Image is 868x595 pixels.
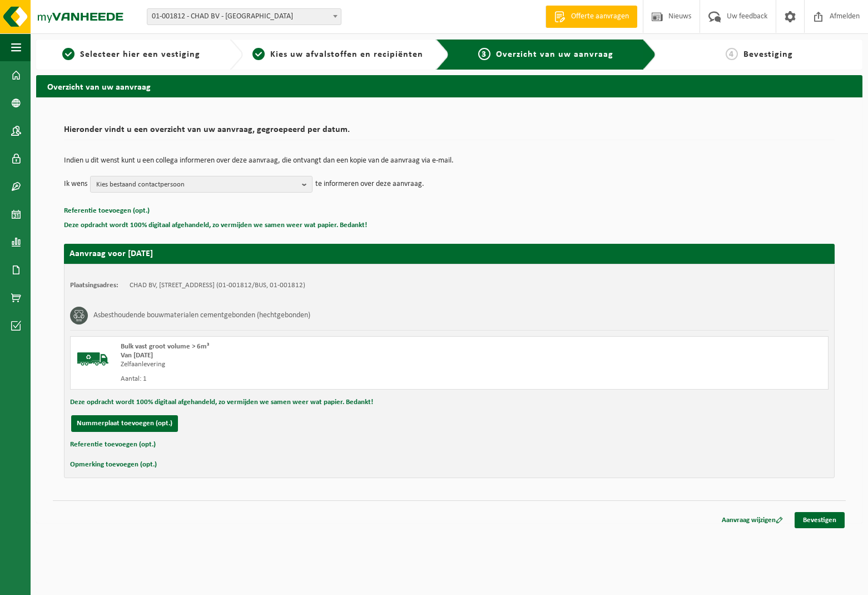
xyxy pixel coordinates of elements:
[93,307,310,324] h3: Asbesthoudende bouwmaterialen cementgebonden (hechtgebonden)
[315,176,424,193] p: te informeren over deze aanvraag.
[121,360,494,369] div: Zelfaanlevering
[121,343,209,350] span: Bulk vast groot volume > 6m³
[726,48,738,60] span: 4
[64,218,367,233] button: Deze opdracht wordt 100% digitaal afgehandeld, zo vermijden we samen weer wat papier. Bedankt!
[743,50,793,59] span: Bevestiging
[62,48,75,60] span: 1
[121,352,153,359] strong: Van [DATE]
[478,48,490,60] span: 3
[80,50,200,59] span: Selecteer hier een vestiging
[545,6,637,28] a: Offerte aanvragen
[795,512,845,528] a: Bevestigen
[64,204,150,218] button: Referentie toevoegen (opt.)
[42,48,221,61] a: 1Selecteer hier een vestiging
[147,8,341,25] span: 01-001812 - CHAD BV - RUMBEKE
[252,48,265,60] span: 2
[64,176,87,193] p: Ik wens
[36,75,862,97] h2: Overzicht van uw aanvraag
[76,342,110,376] img: BL-SO-LV.png
[713,512,791,528] a: Aanvraag wijzigen
[70,395,373,410] button: Deze opdracht wordt 100% digitaal afgehandeld, zo vermijden we samen weer wat papier. Bedankt!
[70,249,153,258] strong: Aanvraag voor [DATE]
[496,50,613,59] span: Overzicht van uw aanvraag
[96,176,297,193] span: Kies bestaand contactpersoon
[90,176,313,193] button: Kies bestaand contactpersoon
[71,415,178,432] button: Nummerplaat toevoegen (opt.)
[130,281,305,290] td: CHAD BV, [STREET_ADDRESS] (01-001812/BUS, 01-001812)
[70,282,118,289] strong: Plaatsingsadres:
[147,9,341,24] span: 01-001812 - CHAD BV - RUMBEKE
[64,125,835,140] h2: Hieronder vindt u een overzicht van uw aanvraag, gegroepeerd per datum.
[70,458,157,472] button: Opmerking toevoegen (opt.)
[64,157,835,165] p: Indien u dit wenst kunt u een collega informeren over deze aanvraag, die ontvangt dan een kopie v...
[121,375,494,383] div: Aantal: 1
[6,571,186,595] iframe: chat widget
[249,48,428,61] a: 2Kies uw afvalstoffen en recipiënten
[270,50,423,59] span: Kies uw afvalstoffen en recipiënten
[70,437,156,452] button: Referentie toevoegen (opt.)
[568,11,632,22] span: Offerte aanvragen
